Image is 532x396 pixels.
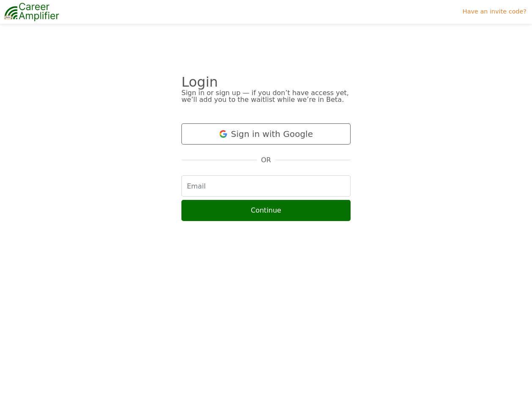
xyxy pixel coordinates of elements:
[219,130,228,138] img: Google logo
[459,4,530,20] a: Have an invite code?
[181,90,351,103] div: Sign in or sign up — if you don’t have access yet, we’ll add you to the waitlist while we’re in B...
[181,200,351,221] button: Continue
[181,123,351,145] button: Sign in with Google
[181,79,351,85] div: Login
[261,155,271,165] span: OR
[181,175,351,197] input: Email
[4,1,59,22] img: career-amplifier-logo.png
